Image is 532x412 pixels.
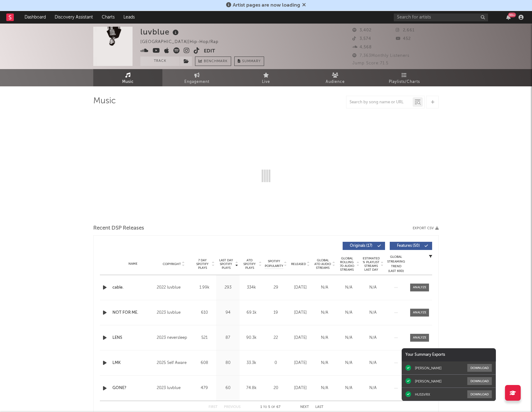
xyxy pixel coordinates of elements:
[326,78,345,86] span: Audience
[234,57,264,66] button: Summary
[362,310,383,316] div: N/A
[390,242,432,250] button: Features(50)
[265,335,287,341] div: 22
[506,15,511,20] button: 99+
[315,405,323,409] button: Last
[290,335,311,341] div: [DATE]
[50,11,97,24] a: Discovery Assistant
[112,385,154,391] div: GONE?
[389,78,420,86] span: Playlists/Charts
[467,364,492,372] button: Download
[290,385,311,391] div: [DATE]
[218,335,238,341] div: 87
[241,360,262,366] div: 33.3k
[194,360,214,366] div: 608
[112,335,154,341] a: LENS
[290,360,311,366] div: [DATE]
[346,100,413,105] input: Search by song name or URL
[194,385,214,391] div: 479
[218,258,234,270] span: Last Day Spotify Plays
[194,285,214,291] div: 1.99k
[194,258,211,270] span: 7 Day Spotify Plays
[508,13,516,17] div: 99 +
[362,385,383,391] div: N/A
[370,69,439,86] a: Playlists/Charts
[241,335,262,341] div: 90.3k
[396,37,411,41] span: 452
[338,257,356,272] span: Global Rolling 7D Audio Streams
[224,405,241,409] button: Previous
[314,385,335,391] div: N/A
[93,225,144,232] span: Recent DSP Releases
[20,11,50,24] a: Dashboard
[290,310,311,316] div: [DATE]
[338,360,359,366] div: N/A
[314,360,335,366] div: N/A
[291,262,306,266] span: Released
[112,310,154,316] a: NOT FOR ME.
[271,406,275,409] span: of
[242,60,261,63] span: Summary
[352,45,372,49] span: 4,568
[338,335,359,341] div: N/A
[396,28,415,32] span: 2,661
[140,38,226,46] div: [GEOGRAPHIC_DATA] | Hip-Hop/Rap
[184,78,209,86] span: Engagement
[290,285,311,291] div: [DATE]
[300,405,309,409] button: Next
[112,262,154,266] div: Name
[157,334,191,342] div: 2023 neversleep
[265,310,287,316] div: 19
[218,360,238,366] div: 80
[338,310,359,316] div: N/A
[204,47,215,55] button: Edit
[140,27,180,37] div: luvblue
[415,379,442,383] div: [PERSON_NAME]
[194,310,214,316] div: 610
[352,54,410,58] span: 7,363 Monthly Listeners
[241,258,258,270] span: ATD Spotify Plays
[241,310,262,316] div: 69.1k
[265,285,287,291] div: 29
[195,57,231,66] a: Benchmark
[387,255,405,274] div: Global Streaming Trend (Last 60D)
[157,384,191,392] div: 2023 luvblue
[218,385,238,391] div: 60
[241,385,262,391] div: 74.8k
[263,406,267,409] span: to
[112,285,154,291] a: cable.
[218,310,238,316] div: 94
[402,348,496,361] div: Your Summary Exports
[415,366,442,370] div: [PERSON_NAME]
[265,259,283,268] span: Spotify Popularity
[301,69,370,86] a: Audience
[338,285,359,291] div: N/A
[209,405,218,409] button: First
[233,3,300,8] span: Artist pages are now loading
[218,285,238,291] div: 293
[97,11,119,24] a: Charts
[157,359,191,367] div: 2025 Self Aware
[163,262,181,266] span: Copyright
[314,258,331,270] span: Global ATD Audio Streams
[362,257,380,272] span: Estimated % Playlist Streams Last Day
[262,78,270,86] span: Live
[338,385,359,391] div: N/A
[467,377,492,385] button: Download
[302,3,306,8] span: Dismiss
[265,360,287,366] div: 0
[112,360,154,366] a: LMK
[119,11,139,24] a: Leads
[352,28,372,32] span: 3,402
[413,226,439,230] button: Export CSV
[241,285,262,291] div: 334k
[394,244,423,248] span: Features ( 50 )
[467,390,492,398] button: Download
[140,57,180,66] button: Track
[93,69,162,86] a: Music
[362,335,383,341] div: N/A
[194,335,214,341] div: 521
[352,37,371,41] span: 3,574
